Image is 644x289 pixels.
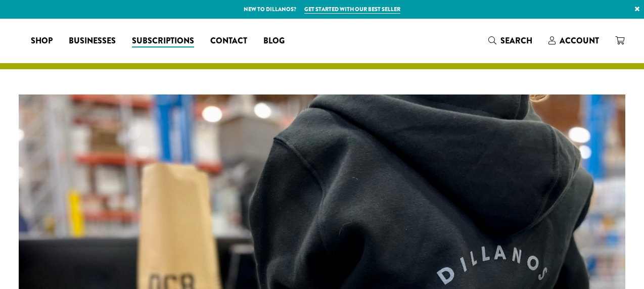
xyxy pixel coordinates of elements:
span: Blog [263,35,285,47]
a: Search [480,32,540,49]
span: Shop [31,35,53,47]
span: Account [560,35,599,46]
span: Search [500,35,532,46]
a: Shop [23,33,61,49]
span: Businesses [69,35,116,47]
a: Get started with our best seller [304,5,400,14]
span: Contact [210,35,247,47]
span: Subscriptions [132,35,194,47]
